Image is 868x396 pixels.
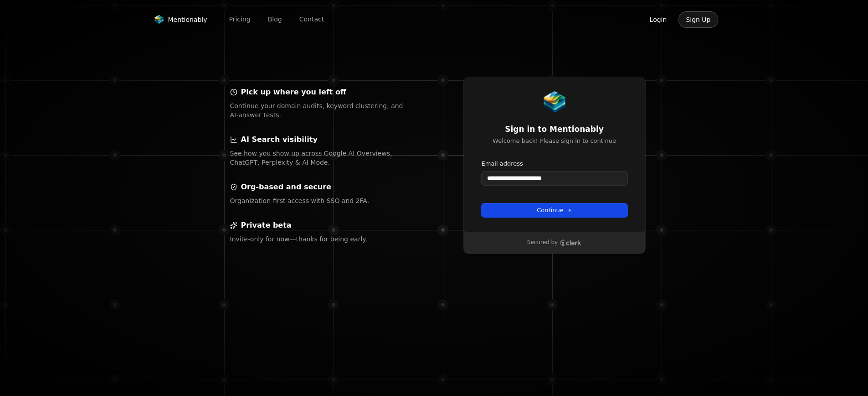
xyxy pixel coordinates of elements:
[230,196,405,205] p: Organization‑first access with SSO and 2FA.
[230,101,405,120] p: Continue your domain audits, keyword clustering, and AI‑answer tests.
[150,13,211,26] a: Mentionably
[678,11,718,28] button: Sign Up
[154,15,164,24] img: Mentionably logo
[241,134,318,145] p: AI Search visibility
[642,11,675,28] button: Login
[560,240,581,246] a: Clerk logo
[292,12,331,26] a: Contact
[241,220,292,231] p: Private beta
[261,12,289,26] a: Blog
[527,239,558,246] p: Secured by
[230,234,405,244] p: Invite‑only for now—thanks for being early.
[537,206,571,214] span: Continue
[482,203,627,217] button: Continue
[241,87,347,98] p: Pick up where you left off
[168,15,207,24] span: Mentionably
[222,12,258,26] a: Pricing
[482,160,523,168] label: Email address
[230,149,405,167] p: See how you show up across Google AI Overviews, ChatGPT, Perplexity & AI Mode.
[544,91,565,113] img: Mentionably
[482,124,627,135] h1: Sign in to Mentionably
[241,182,331,193] p: Org‑based and secure
[482,137,627,145] p: Welcome back! Please sign in to continue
